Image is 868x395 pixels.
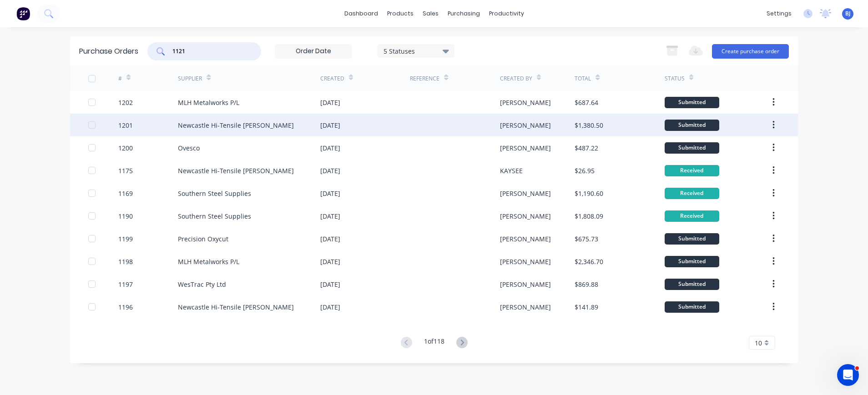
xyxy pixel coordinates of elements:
div: [DATE] [320,189,340,198]
div: # [118,75,122,83]
div: Submitted [665,256,719,267]
div: [DATE] [320,143,340,153]
div: $675.73 [575,234,598,244]
div: [PERSON_NAME] [500,280,551,289]
div: $487.22 [575,143,598,153]
div: Submitted [665,301,719,313]
div: Southern Steel Supplies [178,189,251,198]
div: [DATE] [320,280,340,289]
div: Ovesco [178,143,200,153]
div: 1190 [118,211,133,221]
div: 1199 [118,234,133,244]
div: $687.64 [575,98,598,107]
div: [PERSON_NAME] [500,302,551,312]
div: [PERSON_NAME] [500,211,551,221]
div: $141.89 [575,302,598,312]
div: Supplier [178,75,202,83]
input: Order Date [275,45,352,58]
div: Total [575,75,591,83]
div: Submitted [665,233,719,245]
div: Newcastle Hi-Tensile [PERSON_NAME] [178,166,294,175]
div: MLH Metalworks P/L [178,257,239,266]
div: $1,808.09 [575,211,603,221]
div: 1201 [118,120,133,130]
div: Newcastle Hi-Tensile [PERSON_NAME] [178,302,294,312]
div: [PERSON_NAME] [500,120,551,130]
div: Submitted [665,97,719,108]
div: $2,346.70 [575,257,603,266]
div: $869.88 [575,280,598,289]
div: Reference [410,75,439,83]
div: Created [320,75,344,83]
a: dashboard [340,7,383,20]
div: purchasing [443,7,484,20]
div: Submitted [665,279,719,290]
div: [PERSON_NAME] [500,257,551,266]
div: KAYSEE [500,166,523,175]
div: [DATE] [320,302,340,312]
div: 1 of 118 [424,336,444,350]
div: Southern Steel Supplies [178,211,251,221]
div: Received [665,210,719,222]
div: [DATE] [320,234,340,244]
div: 5 Statuses [384,46,449,55]
div: Received [665,165,719,176]
div: productivity [484,7,529,20]
div: 1200 [118,143,133,153]
button: Create purchase order [712,44,789,59]
div: 1202 [118,98,133,107]
div: [PERSON_NAME] [500,189,551,198]
div: Status [665,75,685,83]
div: Precision Oxycut [178,234,228,244]
div: [PERSON_NAME] [500,234,551,244]
div: WesTrac Pty Ltd [178,280,226,289]
div: Newcastle Hi-Tensile [PERSON_NAME] [178,120,294,130]
div: [PERSON_NAME] [500,143,551,153]
div: settings [762,7,796,20]
div: [DATE] [320,98,340,107]
div: Purchase Orders [79,46,138,57]
div: Received [665,188,719,199]
div: 1196 [118,302,133,312]
iframe: Intercom live chat [837,364,859,386]
div: Submitted [665,120,719,131]
span: 10 [755,338,762,348]
img: Factory [16,7,30,20]
div: [PERSON_NAME] [500,98,551,107]
div: MLH Metalworks P/L [178,98,239,107]
div: $26.95 [575,166,595,175]
div: sales [418,7,443,20]
div: [DATE] [320,120,340,130]
div: Submitted [665,142,719,154]
div: Created By [500,75,532,83]
div: $1,190.60 [575,189,603,198]
div: 1197 [118,280,133,289]
span: BJ [845,10,851,18]
div: [DATE] [320,257,340,266]
div: $1,380.50 [575,120,603,130]
input: Search purchase orders... [172,47,247,56]
div: 1175 [118,166,133,175]
div: 1198 [118,257,133,266]
div: [DATE] [320,166,340,175]
div: [DATE] [320,211,340,221]
div: 1169 [118,189,133,198]
div: products [383,7,418,20]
